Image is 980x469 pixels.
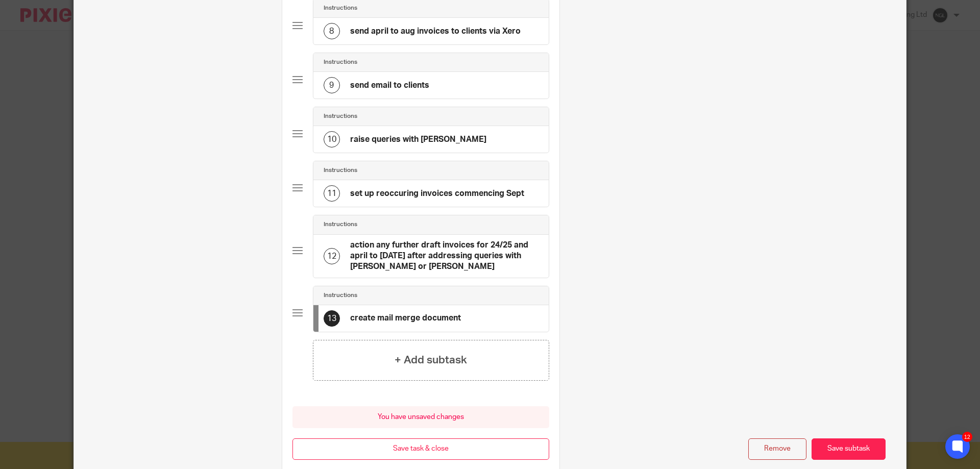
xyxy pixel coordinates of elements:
h4: action any further draft invoices for 24/25 and april to [DATE] after addressing queries with [PE... [350,240,538,273]
div: 10 [324,131,340,147]
div: You have unsaved changes [292,406,549,428]
button: Save subtask [812,438,886,460]
h4: raise queries with [PERSON_NAME] [350,134,486,145]
h4: create mail merge document [350,313,461,324]
h4: Instructions [324,58,357,66]
h4: Instructions [324,220,357,229]
h4: + Add subtask [395,352,467,368]
h4: set up reoccuring invoices commencing Sept [350,188,524,199]
h4: send april to aug invoices to clients via Xero [350,26,521,37]
div: 13 [324,310,340,327]
button: Save task & close [292,438,549,460]
div: 12 [324,248,340,264]
h4: Instructions [324,291,357,300]
div: 9 [324,77,340,93]
h4: Instructions [324,4,357,12]
div: 11 [324,185,340,202]
h4: Instructions [324,112,357,120]
div: 12 [962,432,972,442]
button: Remove [748,438,806,460]
div: 8 [324,23,340,39]
h4: send email to clients [350,80,429,91]
h4: Instructions [324,166,357,175]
